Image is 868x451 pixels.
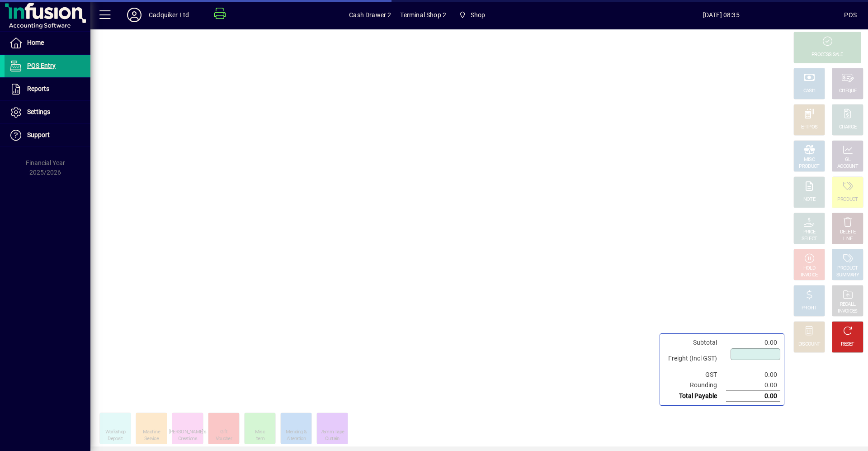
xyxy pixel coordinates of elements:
span: Support [27,131,50,138]
div: Machine [143,429,160,436]
td: Subtotal [664,337,726,348]
div: Alteration [287,436,306,442]
div: HOLD [803,265,815,272]
div: PRODUCT [799,163,819,170]
span: POS Entry [27,62,56,69]
span: Terminal Shop 2 [400,8,446,22]
div: Curtain [325,436,339,442]
div: EFTPOS [801,124,818,131]
div: Deposit [108,436,123,442]
div: DELETE [840,229,855,236]
div: LINE [843,236,852,242]
td: 0.00 [726,391,780,402]
span: Home [27,39,44,46]
span: Cash Drawer 2 [349,8,391,22]
div: Mending & [286,429,307,436]
div: ACCOUNT [837,163,858,170]
td: Total Payable [664,391,726,402]
a: Support [5,124,90,147]
td: Freight (Incl GST) [664,348,726,370]
div: GL [845,157,851,163]
div: PROCESS SALE [811,52,843,58]
span: Shop [471,8,486,22]
div: Workshop [105,429,125,436]
div: CHEQUE [839,88,856,95]
div: [PERSON_NAME]'s [169,429,207,436]
td: 0.00 [726,380,780,391]
div: POS [844,8,857,22]
td: GST [664,370,726,380]
div: PRICE [803,229,816,236]
td: Rounding [664,380,726,391]
div: INVOICE [801,272,817,279]
div: CHARGE [839,124,857,131]
div: PRODUCT [837,265,858,272]
div: CASH [803,88,815,95]
div: SELECT [802,236,817,242]
div: PROFIT [802,305,817,312]
span: Shop [455,7,489,23]
div: Misc [255,429,265,436]
td: 0.00 [726,337,780,348]
div: SUMMARY [836,272,859,279]
div: MISC [804,157,815,163]
a: Reports [5,78,90,100]
div: Gift [220,429,227,436]
a: Home [5,32,90,54]
div: Cadquiker Ltd [149,8,189,22]
div: 75mm Tape [321,429,344,436]
div: RESET [841,341,854,348]
div: RECALL [840,301,856,308]
td: 0.00 [726,370,780,380]
div: DISCOUNT [798,341,820,348]
div: Item [255,436,264,442]
div: NOTE [803,196,815,203]
div: PRODUCT [837,196,858,203]
div: Voucher [216,436,232,442]
a: Settings [5,101,90,123]
span: [DATE] 08:35 [598,8,844,22]
div: INVOICES [838,308,857,315]
button: Profile [120,7,149,23]
span: Reports [27,85,49,92]
span: Settings [27,108,50,115]
div: Service [144,436,159,442]
div: Creations [178,436,197,442]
